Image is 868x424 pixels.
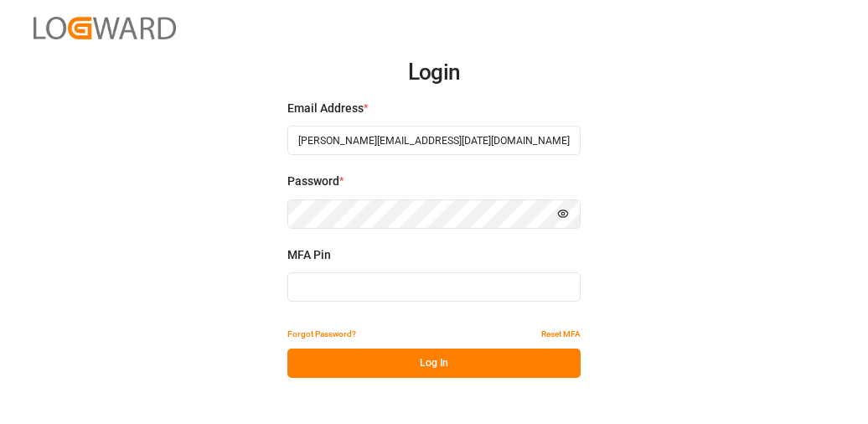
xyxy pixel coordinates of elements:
h2: Login [287,46,581,100]
input: Enter your email [287,126,581,155]
button: Log In [287,349,581,378]
span: Email Address [287,100,364,117]
span: MFA Pin [287,246,331,264]
span: Password [287,173,339,190]
button: Reset MFA [541,319,581,349]
img: Logward_new_orange.png [34,17,176,39]
button: Forgot Password? [287,319,356,349]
